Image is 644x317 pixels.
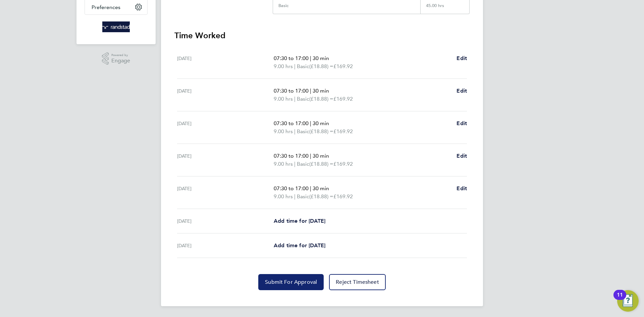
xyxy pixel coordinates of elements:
span: 07:30 to 17:00 [274,185,309,192]
h3: Time Worked [174,30,470,41]
span: | [310,88,311,94]
span: | [310,120,311,126]
div: 45.00 hrs [420,3,469,14]
span: 9.00 hrs [274,63,293,69]
span: (£18.88) = [309,63,333,69]
span: £169.92 [333,193,353,200]
span: Edit [457,153,467,159]
button: Open Resource Center, 11 new notifications [617,290,639,312]
div: [DATE] [177,242,274,250]
span: | [294,161,296,167]
div: [DATE] [177,119,274,136]
span: Basic [297,127,309,136]
span: 07:30 to 17:00 [274,55,309,61]
span: 30 min [313,88,329,94]
span: Add time for [DATE] [274,242,325,249]
span: 30 min [313,55,329,61]
span: | [310,55,311,61]
a: Powered byEngage [102,52,130,65]
span: (£18.88) = [309,128,333,135]
span: 9.00 hrs [274,128,293,135]
span: Basic [297,160,309,168]
button: Submit For Approval [258,274,324,290]
span: 07:30 to 17:00 [274,120,309,126]
span: Engage [111,58,130,64]
span: 30 min [313,120,329,126]
a: Go to home page [85,21,148,32]
span: Reject Timesheet [336,279,379,285]
span: Edit [457,185,467,192]
span: | [294,63,296,69]
span: | [310,153,311,159]
span: Powered by [111,52,130,58]
span: | [294,193,296,200]
a: Edit [457,54,467,62]
div: [DATE] [177,184,274,201]
div: [DATE] [177,87,274,103]
span: 07:30 to 17:00 [274,88,309,94]
img: randstad-logo-retina.png [102,21,130,32]
a: Edit [457,184,467,193]
span: 30 min [313,153,329,159]
a: Add time for [DATE] [274,242,325,250]
span: Submit For Approval [265,279,317,285]
span: (£18.88) = [309,96,333,102]
a: Edit [457,152,467,160]
span: (£18.88) = [309,161,333,167]
span: Basic [297,62,309,70]
a: Edit [457,119,467,127]
div: [DATE] [177,152,274,168]
div: 11 [617,295,623,304]
span: 9.00 hrs [274,193,293,200]
span: 07:30 to 17:00 [274,153,309,159]
span: Preferences [92,4,120,10]
span: Basic [297,193,309,201]
span: Edit [457,120,467,126]
a: Edit [457,87,467,95]
span: | [294,96,296,102]
div: [DATE] [177,217,274,225]
span: 9.00 hrs [274,96,293,102]
a: Add time for [DATE] [274,217,325,225]
span: £169.92 [333,161,353,167]
span: £169.92 [333,63,353,69]
span: (£18.88) = [309,193,333,200]
span: 30 min [313,185,329,192]
div: [DATE] [177,54,274,70]
span: | [294,128,296,135]
span: Edit [457,88,467,94]
div: Basic [278,3,288,8]
span: Add time for [DATE] [274,218,325,224]
span: £169.92 [333,96,353,102]
button: Reject Timesheet [329,274,386,290]
span: 9.00 hrs [274,161,293,167]
span: £169.92 [333,128,353,135]
span: | [310,185,311,192]
span: Edit [457,55,467,61]
span: Basic [297,95,309,103]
